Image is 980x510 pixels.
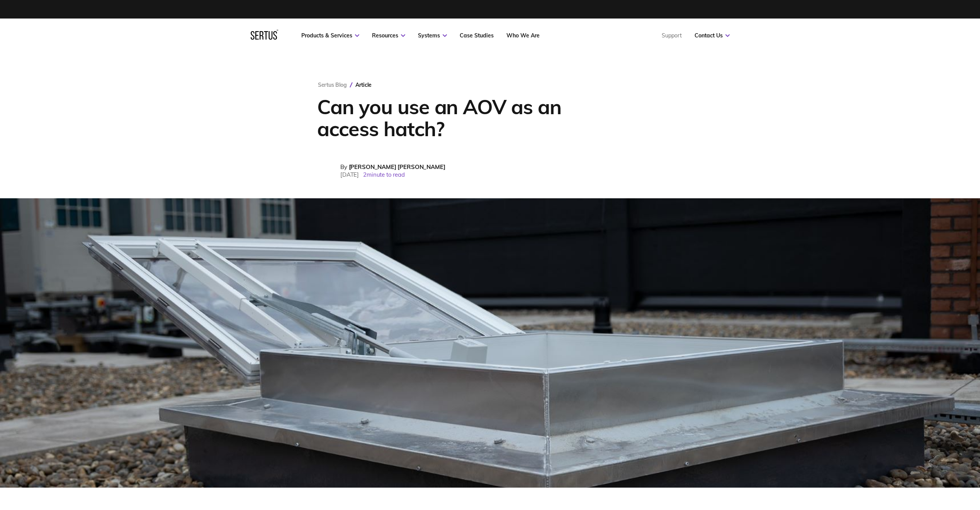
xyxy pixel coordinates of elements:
[340,171,359,178] span: [DATE]
[349,163,445,171] span: [PERSON_NAME] [PERSON_NAME]
[662,32,682,39] a: Support
[318,81,347,88] a: Sertus Blog
[317,96,613,140] h1: Can you use an AOV as an access hatch?
[695,32,730,39] a: Contact Us
[340,163,445,171] div: By
[363,171,405,178] span: 2 minute to read
[418,32,447,39] a: Systems
[506,32,540,39] a: Who We Are
[372,32,405,39] a: Resources
[301,32,359,39] a: Products & Services
[460,32,494,39] a: Case Studies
